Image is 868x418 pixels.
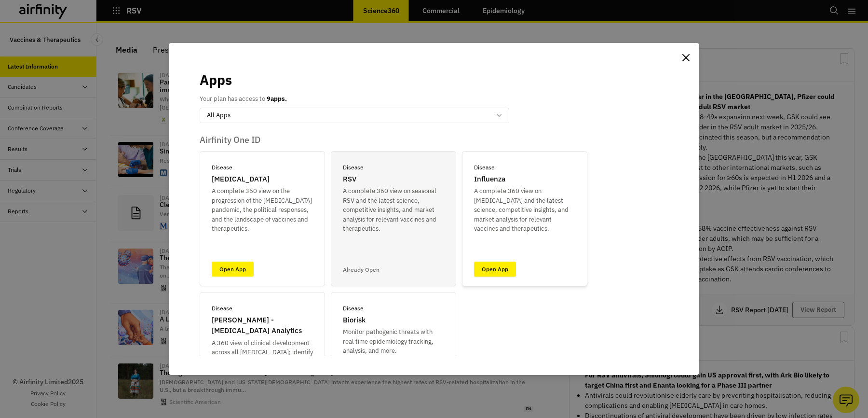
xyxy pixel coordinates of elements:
[207,111,231,120] p: All Apps
[200,70,232,90] p: Apps
[212,262,254,277] a: Open App
[343,327,444,356] p: Monitor pathogenic threats with real time epidemiology tracking, analysis, and more.
[678,50,693,65] button: Close
[343,174,356,185] p: RSV
[343,163,364,172] p: Disease
[212,304,232,313] p: Disease
[212,186,313,234] p: A complete 360 view on the progression of the [MEDICAL_DATA] pandemic, the political responses, a...
[474,186,575,234] p: A complete 360 view on [MEDICAL_DATA] and the latest science, competitive insights, and market an...
[200,135,668,145] p: Airfinity One ID
[474,262,516,277] a: Open App
[212,174,270,185] p: [MEDICAL_DATA]
[343,186,444,234] p: A complete 360 view on seasonal RSV and the latest science, competitive insights, and market anal...
[474,163,495,172] p: Disease
[474,174,505,185] p: Influenza
[212,315,313,336] p: [PERSON_NAME] - [MEDICAL_DATA] Analytics
[343,315,366,326] p: Biorisk
[343,304,364,313] p: Disease
[200,94,287,104] p: Your plan has access to
[343,265,380,274] p: Already Open
[267,95,287,103] b: 9 apps.
[212,163,232,172] p: Disease
[212,338,313,386] p: A 360 view of clinical development across all [MEDICAL_DATA]; identify opportunities and track ch...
